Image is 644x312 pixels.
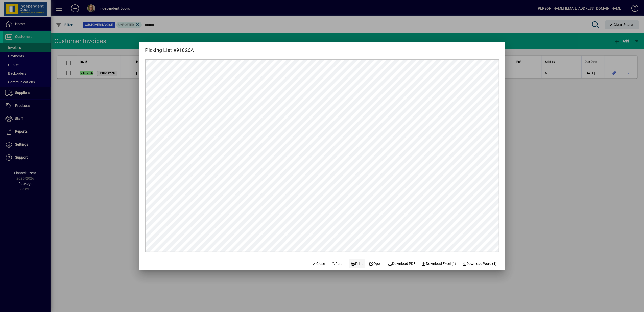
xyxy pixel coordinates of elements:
[351,261,363,266] span: Print
[367,259,384,268] a: Open
[460,259,499,268] button: Download Word (1)
[349,259,365,268] button: Print
[310,259,327,268] button: Close
[462,261,497,266] span: Download Word (1)
[420,259,458,268] button: Download Excel (1)
[388,261,416,266] span: Download PDF
[422,261,456,266] span: Download Excel (1)
[386,259,418,268] a: Download PDF
[331,261,345,266] span: Rerun
[139,42,200,54] h2: Picking List #91026A
[312,261,325,266] span: Close
[369,261,382,266] span: Open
